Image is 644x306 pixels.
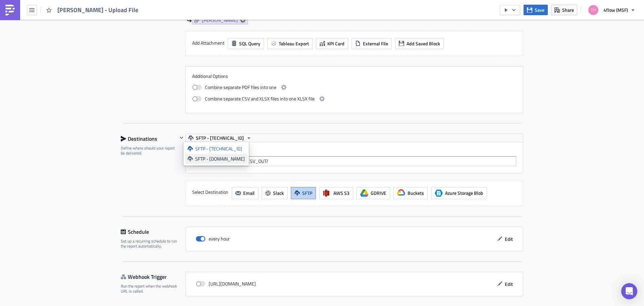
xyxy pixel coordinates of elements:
[494,234,516,244] button: Edit
[239,40,260,47] span: SQL Query
[192,73,516,79] label: Additional Options
[192,187,228,197] label: Select Destination
[232,187,258,199] button: Email
[505,235,513,243] span: Edit
[196,234,230,244] div: every hour
[395,38,444,49] button: Add Saved Block
[505,280,513,288] span: Edit
[195,156,245,162] div: SFTP - [DOMAIN_NAME]
[205,95,315,103] span: Combine separate CSV and XLSX files into one XLSX file
[121,227,185,237] div: Schedule
[357,187,390,199] button: GDRIVE
[196,134,244,142] span: SFTP - [TECHNICAL_ID]
[273,189,284,196] span: Slack
[121,238,181,249] div: Set up a recurring schedule to run the report automatically.
[121,145,177,156] div: Define where should your report be delivered.
[192,38,224,48] label: Add Attachment
[363,40,388,47] span: External File
[196,279,256,289] div: [URL][DOMAIN_NAME]
[535,6,544,13] span: Save
[408,189,424,196] span: Buckets
[186,134,254,142] button: SFTP - [TECHNICAL_ID]
[5,5,15,15] img: PushMetrics
[584,3,639,17] button: 4flow (MSF)
[316,38,348,49] button: KPI Card
[57,6,139,14] span: [PERSON_NAME] - Upload File
[603,6,628,13] span: 4flow (MSF)
[279,40,309,47] span: Tableau Export
[291,187,316,199] button: SFTP
[205,83,276,91] span: Combine separate PDF files into one
[228,38,264,49] button: SQL Query
[202,17,238,23] span: [PERSON_NAME]
[121,283,181,294] div: Run the report when the webhook URL is called.
[121,272,185,282] div: Webhook Trigger
[431,187,487,199] button: Azure Storage BlobAzure Storage Blob
[195,145,245,152] div: SFTP - [TECHNICAL_ID]
[494,279,516,289] button: Edit
[267,38,313,49] button: Tableau Export
[562,6,574,13] span: Share
[352,38,392,49] button: External File
[407,40,440,47] span: Add Saved Block
[551,5,577,15] button: Share
[524,5,548,15] button: Save
[121,134,177,144] div: Destinations
[193,148,516,155] label: Path
[243,189,255,196] span: Email
[371,189,386,196] span: GDRIVE
[393,187,428,199] button: Buckets
[621,283,637,299] div: Open Intercom Messenger
[192,16,248,24] a: [PERSON_NAME]
[319,187,353,199] button: AWS S3
[588,4,599,16] img: Avatar
[435,189,443,197] span: Azure Storage Blob
[333,189,350,196] span: AWS S3
[327,40,344,47] span: KPI Card
[177,134,185,142] button: Hide content
[302,189,312,196] span: SFTP
[445,189,483,196] span: Azure Storage Blob
[262,187,287,199] button: Slack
